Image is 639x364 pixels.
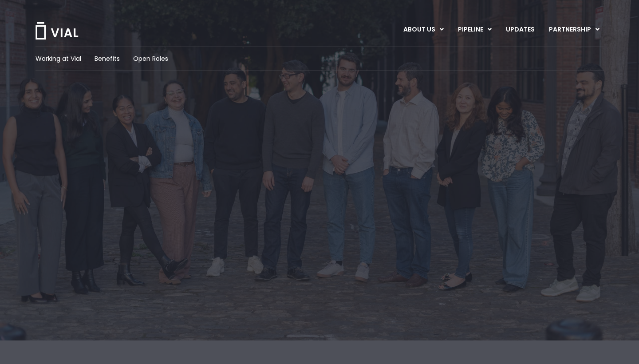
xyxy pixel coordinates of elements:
[451,22,498,37] a: PIPELINEMenu Toggle
[396,22,450,37] a: ABOUT USMenu Toggle
[35,22,79,40] img: Vial Logo
[95,54,120,63] a: Benefits
[499,22,541,37] a: UPDATES
[133,54,168,63] a: Open Roles
[35,54,81,63] a: Working at Vial
[542,22,607,37] a: PARTNERSHIPMenu Toggle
